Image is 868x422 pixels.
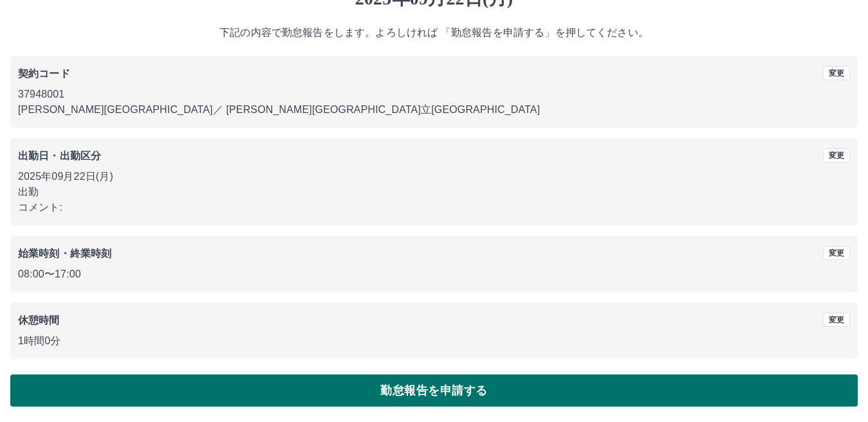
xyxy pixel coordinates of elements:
[18,333,850,349] p: 1時間0分
[18,169,850,184] p: 2025年09月22日(月)
[10,374,858,407] button: 勤怠報告を申請する
[823,66,850,80] button: 変更
[823,148,850,163] button: 変更
[823,246,850,260] button: 変更
[18,200,850,215] p: コメント:
[823,313,850,327] button: 変更
[18,248,111,259] b: 始業時刻・終業時刻
[18,315,60,326] b: 休憩時間
[18,184,850,200] p: 出勤
[18,68,70,79] b: 契約コード
[18,102,850,118] p: [PERSON_NAME][GEOGRAPHIC_DATA] ／ [PERSON_NAME][GEOGRAPHIC_DATA]立[GEOGRAPHIC_DATA]
[18,87,850,102] p: 37948001
[18,150,101,161] b: 出勤日・出勤区分
[10,25,858,40] p: 下記の内容で勤怠報告をします。よろしければ 「勤怠報告を申請する」を押してください。
[18,267,850,282] p: 08:00 〜 17:00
